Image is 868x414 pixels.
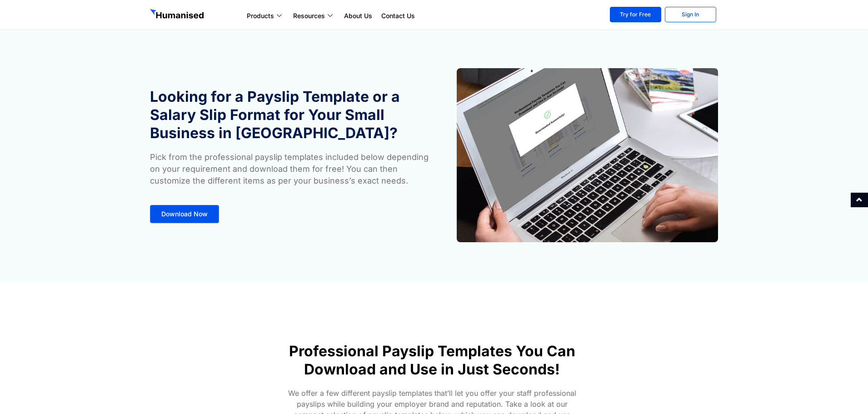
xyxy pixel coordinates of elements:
img: GetHumanised Logo [150,9,205,21]
a: About Us [339,10,377,21]
a: Download Now [150,205,219,223]
a: Resources [289,10,339,21]
a: Sign In [665,7,716,22]
h1: Looking for a Payslip Template or a Salary Slip Format for Your Small Business in [GEOGRAPHIC_DATA]? [150,88,429,142]
a: Products [242,10,289,21]
a: Contact Us [377,10,419,21]
h1: Professional Payslip Templates You Can Download and Use in Just Seconds! [272,342,592,379]
a: Try for Free [610,7,661,22]
p: Pick from the professional payslip templates included below depending on your requirement and dow... [150,151,429,187]
span: Download Now [161,211,208,217]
